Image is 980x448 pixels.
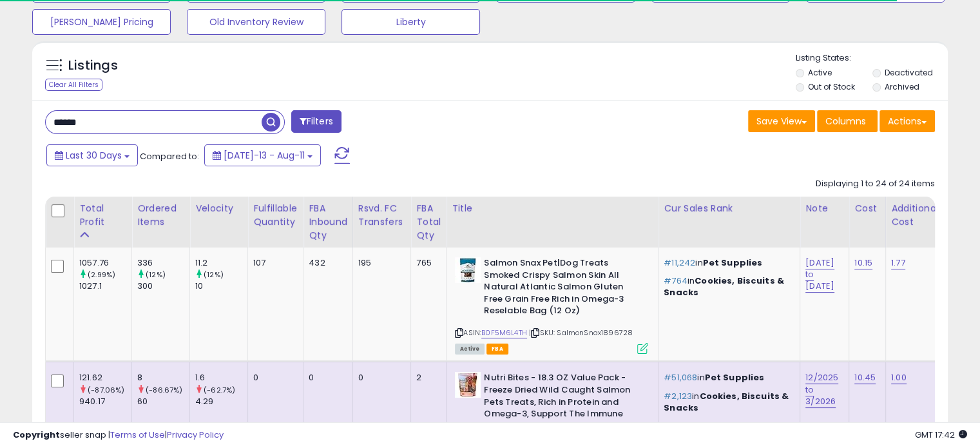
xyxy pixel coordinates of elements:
[204,144,321,166] button: [DATE]-13 - Aug-11
[13,429,224,442] div: seller snap | |
[66,149,122,162] span: Last 30 Days
[110,429,165,441] a: Terms of Use
[309,257,343,269] div: 432
[805,257,834,293] a: [DATE] to [DATE]
[137,372,189,384] div: 8
[416,257,436,269] div: 765
[879,110,935,132] button: Actions
[854,202,880,215] div: Cost
[137,280,189,292] div: 300
[854,257,872,269] a: 10.15
[416,202,441,242] div: FBA Total Qty
[253,202,298,229] div: Fulfillable Quantity
[79,396,131,407] div: 940.17
[529,327,633,338] span: | SKU: SalmonSnax1896728
[664,275,790,298] p: in
[664,202,794,215] div: Cur Sales Rank
[224,149,305,162] span: [DATE]-13 - Aug-11
[309,372,343,384] div: 0
[68,57,118,75] h5: Listings
[140,150,199,162] span: Compared to:
[137,257,189,269] div: 336
[891,202,938,229] div: Additional Cost
[884,67,932,78] label: Deactivated
[45,79,102,91] div: Clear All Filters
[79,257,131,269] div: 1057.76
[748,110,815,132] button: Save View
[891,257,905,269] a: 1.77
[664,390,692,402] span: #2,123
[915,429,967,441] span: 2025-09-11 17:42 GMT
[455,372,481,398] img: 41GO6oEnlRL._SL40_.jpg
[79,202,126,229] div: Total Profit
[481,327,527,338] a: B0F5M6L4TH
[705,371,765,384] span: Pet Supplies
[816,178,935,190] div: Displaying 1 to 24 of 24 items
[452,202,653,215] div: Title
[146,385,182,395] small: (-86.67%)
[664,372,790,384] p: in
[891,371,907,384] a: 1.00
[825,115,866,128] span: Columns
[88,269,115,280] small: (2.99%)
[805,371,838,407] a: 12/2025 to 3/2026
[137,396,189,407] div: 60
[195,257,247,269] div: 11.2
[204,385,235,395] small: (-62.7%)
[664,275,784,298] span: Cookies, Biscuits & Snacks
[805,202,843,215] div: Note
[664,275,687,287] span: #764
[664,257,790,269] p: in
[13,429,60,441] strong: Copyright
[291,110,341,133] button: Filters
[884,81,919,92] label: Archived
[854,371,876,384] a: 10.45
[187,9,325,35] button: Old Inventory Review
[358,257,401,269] div: 195
[195,396,247,407] div: 4.29
[341,9,480,35] button: Liberty
[484,372,640,447] b: Nutri Bites - 18.3 OZ Value Pack - Freeze Dried Wild Caught Salmon Pets Treats, Rich in Protein a...
[455,257,648,353] div: ASIN:
[796,52,948,64] p: Listing States:
[204,269,224,280] small: (12%)
[309,202,347,242] div: FBA inbound Qty
[703,257,763,269] span: Pet Supplies
[664,390,789,414] span: Cookies, Biscuits & Snacks
[358,202,406,229] div: Rsvd. FC Transfers
[195,280,247,292] div: 10
[817,110,878,132] button: Columns
[253,372,293,384] div: 0
[253,257,293,269] div: 107
[486,344,508,355] span: FBA
[167,429,224,441] a: Privacy Policy
[46,144,138,166] button: Last 30 Days
[32,9,171,35] button: [PERSON_NAME] Pricing
[664,371,697,384] span: #51,068
[79,372,131,384] div: 121.62
[137,202,184,229] div: Ordered Items
[664,391,790,414] p: in
[88,385,124,395] small: (-87.06%)
[416,372,436,384] div: 2
[358,372,401,384] div: 0
[195,202,242,215] div: Velocity
[146,269,166,280] small: (12%)
[664,257,695,269] span: #11,242
[455,344,485,355] span: All listings currently available for purchase on Amazon
[808,67,832,78] label: Active
[79,280,131,292] div: 1027.1
[195,372,247,384] div: 1.6
[484,257,640,320] b: Salmon Snax Pet|Dog Treats Smoked Crispy Salmon Skin All Natural Atlantic Salmon Gluten Free Grai...
[455,257,481,283] img: 413D7mehfAL._SL40_.jpg
[808,81,855,92] label: Out of Stock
